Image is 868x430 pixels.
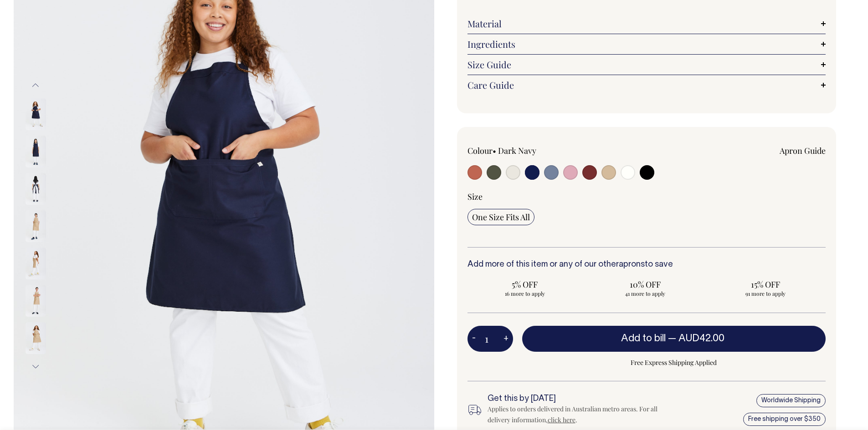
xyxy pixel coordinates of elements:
span: AUD42.00 [678,334,724,343]
h6: Get this by [DATE] [488,395,663,404]
a: Size Guide [467,59,826,70]
button: - [467,330,480,348]
button: Add to bill —AUD42.00 [522,326,826,351]
div: Size [467,191,826,202]
label: Dark Navy [498,145,536,156]
span: Free Express Shipping Applied [522,357,826,368]
img: dark-navy [26,136,46,167]
span: Add to bill [621,334,666,343]
img: khaki [26,322,46,354]
a: Material [467,18,826,29]
span: 41 more to apply [592,290,698,297]
a: Ingredients [467,39,826,50]
span: • [493,145,496,156]
input: One Size Fits All [467,209,534,225]
a: click here [548,415,575,424]
img: khaki [26,285,46,317]
div: Colour [467,145,611,156]
img: dark-navy [26,173,46,205]
input: 10% OFF 41 more to apply [588,276,703,300]
a: aprons [619,261,645,268]
input: 5% OFF 16 more to apply [467,276,582,300]
span: One Size Fits All [472,212,530,223]
img: dark-navy [26,98,46,130]
div: Applies to orders delivered in Australian metro areas. For all delivery information, . [488,404,663,425]
span: — [668,334,727,343]
button: Next [29,357,42,377]
input: 15% OFF 91 more to apply [708,276,823,300]
span: 10% OFF [592,279,698,290]
a: Apron Guide [780,145,826,156]
button: + [499,330,513,348]
span: 91 more to apply [713,290,818,297]
h6: Add more of this item or any of our other to save [467,260,826,269]
span: 5% OFF [472,279,578,290]
img: khaki [26,210,46,242]
span: 15% OFF [713,279,818,290]
a: Care Guide [467,80,826,91]
span: 16 more to apply [472,290,578,297]
img: khaki [26,248,46,279]
button: Previous [29,75,42,96]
